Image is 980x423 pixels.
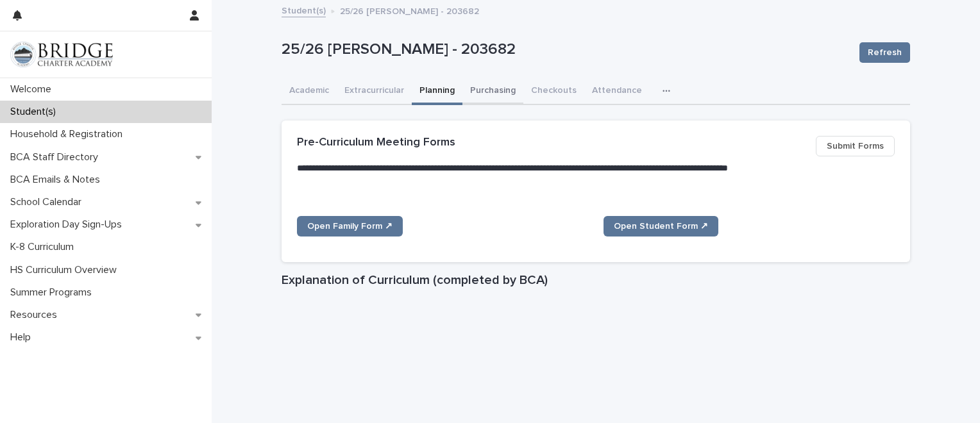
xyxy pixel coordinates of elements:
[5,309,67,321] p: Resources
[282,78,337,105] button: Academic
[5,241,84,253] p: K-8 Curriculum
[340,3,479,17] p: 25/26 [PERSON_NAME] - 203682
[5,83,62,95] p: Welcome
[816,136,895,156] button: Submit Forms
[523,78,584,105] button: Checkouts
[5,264,127,276] p: HS Curriculum Overview
[614,222,708,231] span: Open Student Form ↗
[297,136,455,150] h2: Pre-Curriculum Meeting Forms
[337,78,412,105] button: Extracurricular
[282,272,910,288] h1: Explanation of Curriculum (completed by BCA)
[462,78,523,105] button: Purchasing
[5,106,66,118] p: Student(s)
[297,216,403,236] a: Open Family Form ↗
[412,78,462,105] button: Planning
[584,78,650,105] button: Attendance
[827,140,884,153] span: Submit Forms
[868,46,902,59] span: Refresh
[282,3,326,17] a: Student(s)
[5,219,132,231] p: Exploration Day Sign-Ups
[5,128,133,140] p: Household & Registration
[5,331,41,344] p: Help
[282,40,849,59] p: 25/26 [PERSON_NAME] - 203682
[5,196,92,208] p: School Calendar
[5,174,110,186] p: BCA Emails & Notes
[5,151,108,163] p: BCA Staff Directory
[5,286,102,299] p: Summer Programs
[10,42,113,67] img: V1C1m3IdTEidaUdm9Hs0
[307,222,393,231] span: Open Family Form ↗
[859,42,910,63] button: Refresh
[604,216,718,236] a: Open Student Form ↗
